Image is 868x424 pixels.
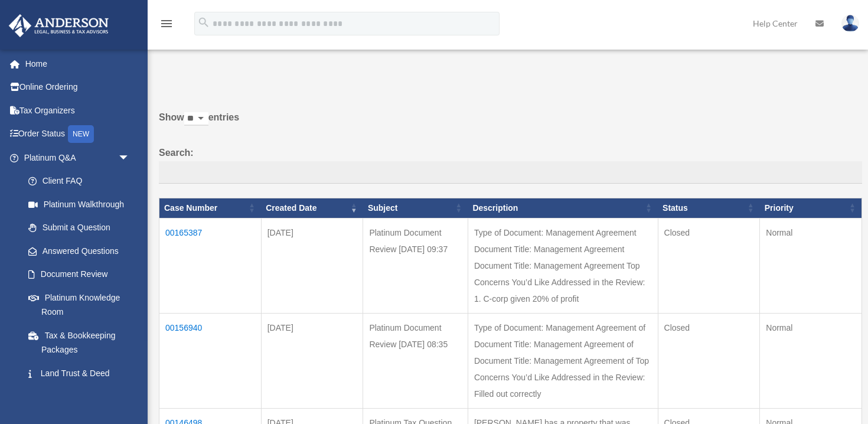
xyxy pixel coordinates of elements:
[17,324,142,361] a: Tax & Bookkeeping Packages
[159,109,862,138] label: Show entries
[17,193,142,216] a: Platinum Walkthrough
[17,286,142,324] a: Platinum Knowledge Room
[363,218,468,313] td: Platinum Document Review [DATE] 09:37
[760,198,862,218] th: Priority: activate to sort column ascending
[760,218,862,313] td: Normal
[8,99,148,122] a: Tax Organizers
[17,239,136,263] a: Answered Questions
[658,198,760,218] th: Status: activate to sort column ascending
[159,161,862,184] input: Search:
[468,313,658,408] td: Type of Document: Management Agreement of Document Title: Management Agreement of Document Title:...
[261,218,363,313] td: [DATE]
[159,145,862,184] label: Search:
[197,16,210,29] i: search
[159,21,174,31] a: menu
[468,218,658,313] td: Type of Document: Management Agreement Document Title: Management Agreement Document Title: Manag...
[760,313,862,408] td: Normal
[8,146,142,169] a: Platinum Q&Aarrow_drop_down
[159,313,262,408] td: 00156940
[261,198,363,218] th: Created Date: activate to sort column ascending
[658,313,760,408] td: Closed
[8,122,148,146] a: Order StatusNEW
[159,17,174,31] i: menu
[5,14,112,37] img: Anderson Advisors Platinum Portal
[118,146,142,170] span: arrow_drop_down
[159,198,262,218] th: Case Number: activate to sort column ascending
[363,313,468,408] td: Platinum Document Review [DATE] 08:35
[17,361,142,399] a: Land Trust & Deed Forum
[17,263,142,286] a: Document Review
[468,198,658,218] th: Description: activate to sort column ascending
[17,216,142,240] a: Submit a Question
[17,169,142,193] a: Client FAQ
[8,52,148,76] a: Home
[184,112,208,126] select: Showentries
[68,125,94,143] div: NEW
[159,218,262,313] td: 00165387
[8,76,148,99] a: Online Ordering
[261,313,363,408] td: [DATE]
[363,198,468,218] th: Subject: activate to sort column ascending
[658,218,760,313] td: Closed
[841,15,859,32] img: User Pic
